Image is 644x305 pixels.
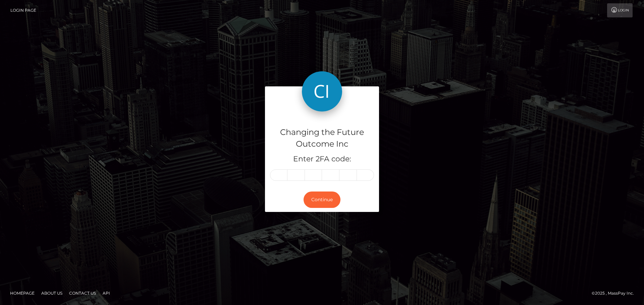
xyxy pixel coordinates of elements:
[10,3,36,17] a: Login Page
[592,290,639,297] div: © 2025 , MassPay Inc.
[302,71,342,111] img: Changing the Future Outcome Inc
[304,192,340,208] button: Continue
[66,288,99,298] a: Contact Us
[39,288,65,298] a: About Us
[607,3,633,17] a: Login
[270,154,374,164] h5: Enter 2FA code:
[270,127,374,150] h4: Changing the Future Outcome Inc
[100,288,113,298] a: API
[7,288,37,298] a: Homepage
